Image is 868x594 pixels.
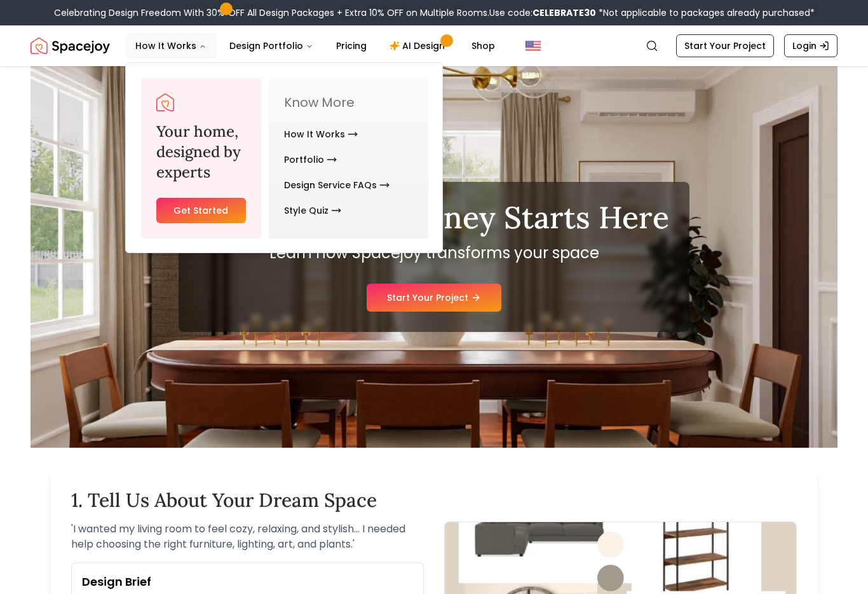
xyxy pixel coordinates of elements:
[199,243,669,263] p: Learn how Spacejoy transforms your space
[54,6,815,19] div: Celebrating Design Freedom With 30% OFF All Design Packages + Extra 10% OFF on Multiple Rooms.
[461,33,505,59] a: Shop
[156,121,246,183] h3: Your home, designed by experts
[489,6,596,19] span: Use code:
[326,33,377,59] a: Pricing
[82,573,413,591] h3: Design Brief
[71,488,797,511] h2: 1. Tell Us About Your Dream Space
[125,33,505,59] nav: Main
[31,33,110,59] a: Spacejoy
[156,93,174,111] a: Spacejoy
[284,93,413,111] p: Know More
[31,25,837,66] nav: Global
[31,33,110,59] img: Spacejoy Logo
[676,34,774,57] a: Start Your Project
[125,33,217,59] button: How It Works
[532,6,596,19] b: CELEBRATE30
[596,6,815,19] span: *Not applicable to packages already purchased*
[284,198,341,223] a: Style Quiz
[284,172,390,198] a: Design Service FAQs
[784,34,837,57] a: Login
[156,93,174,111] img: Spacejoy Logo
[126,63,444,254] div: How It Works
[379,33,459,59] a: AI Design
[284,121,358,147] a: How It Works
[156,198,246,223] a: Get Started
[284,147,337,172] a: Portfolio
[526,38,541,53] img: United States
[71,521,424,552] p: ' I wanted my living room to feel cozy, relaxing, and stylish... I needed help choosing the right...
[367,284,501,312] a: Start Your Project
[219,33,323,59] button: Design Portfolio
